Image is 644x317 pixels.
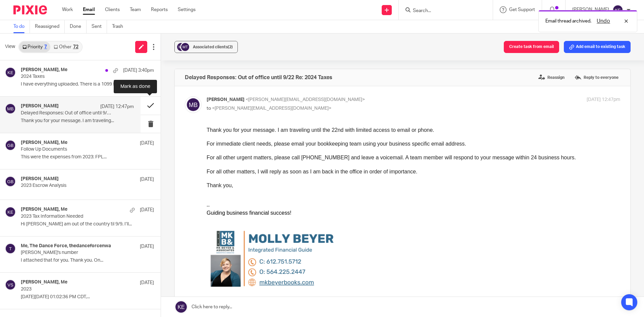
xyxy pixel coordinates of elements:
a: Other72 [50,42,82,52]
div: 7 [44,45,47,49]
p: Hi [PERSON_NAME] am out of the country til 9/9. I’ll... [21,221,154,227]
p: [PERSON_NAME]'s number [21,250,127,256]
img: svg%3E [5,279,16,290]
h4: [PERSON_NAME], Me [21,279,67,285]
h4: [PERSON_NAME], Me [21,207,67,212]
label: Reassign [537,72,566,83]
h4: Me, The Dance Force, thedanceforcenwa [21,243,111,249]
img: svg%3E [5,176,16,187]
img: svg%3E [5,103,16,114]
a: To do [13,20,30,33]
h4: Delayed Responses: Out of office until 9/22 Re: 2024 Taxes [185,74,332,81]
img: svg%3E [176,42,186,52]
a: Done [70,20,87,33]
button: Undo [595,17,612,25]
p: 2023 [21,286,127,292]
p: 2024 Taxes [21,74,127,80]
p: This were the expenses from 2023: FPL... [21,154,154,160]
h4: [PERSON_NAME] [21,176,59,182]
a: Team [130,6,141,13]
h4: [PERSON_NAME] [21,103,59,109]
p: [DATE][DATE] 01:02:36 PM CDT,... [21,294,154,300]
a: Instagram [75,175,99,180]
img: svg%3E [5,140,16,151]
button: Add email to existing task [564,41,631,53]
img: svg%3E [612,5,623,15]
a: Facebook [51,175,74,180]
span: View [5,43,15,50]
p: [DATE] [140,207,154,213]
span: <[PERSON_NAME][EMAIL_ADDRESS][DOMAIN_NAME]> [212,106,331,111]
img: svg%3E [5,243,16,254]
span: [PERSON_NAME] [207,97,245,102]
p: [DATE] [140,243,154,250]
img: svg%3E [185,96,202,113]
p: [DATE] 12:47pm [587,96,620,103]
span: to [207,106,211,111]
a: Sent [92,20,107,33]
div: 72 [73,45,78,49]
span: <[PERSON_NAME][EMAIL_ADDRESS][DOMAIN_NAME]> [246,97,365,102]
h4: [PERSON_NAME], Me [21,140,67,146]
p: [DATE] [140,279,154,286]
p: [DATE] [140,176,154,183]
a: Work [62,6,73,13]
p: Thank you for your message. I am traveling... [21,118,134,124]
p: 2023 Escrow Analysis [21,183,127,189]
a: Settings [178,6,196,13]
button: Associated clients(2) [174,41,238,53]
p: 2023 Tax Information Needed [21,214,127,219]
a: Reports [151,6,168,13]
a: LinkedIn [29,175,49,180]
h4: [PERSON_NAME], Me [21,67,67,73]
span: Associated clients [193,45,233,49]
button: Create task from email [504,41,559,53]
img: svg%3E [180,42,190,52]
a: Trash [112,20,128,33]
p: I have everything uploaded. There is a 1099 for... [21,82,154,87]
a: Clients [105,6,120,13]
p: Email thread archived. [545,18,591,24]
p: [DATE] [140,140,154,147]
a: Reassigned [35,20,65,33]
p: Delayed Responses: Out of office until 9/22 Re: 2024 Taxes [21,110,111,116]
img: svg%3E [5,67,16,78]
img: Pixie [13,5,47,14]
p: [DATE] 3:40pm [123,67,154,74]
label: Reply to everyone [573,72,620,83]
p: [DATE] 12:47pm [100,103,134,110]
a: Email [83,6,95,13]
span: (2) [228,45,233,49]
img: svg%3E [5,207,16,217]
p: Follow Up Documents [21,147,127,152]
p: I attached that for you. Thank you. On... [21,258,154,263]
a: Priority7 [19,42,50,52]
